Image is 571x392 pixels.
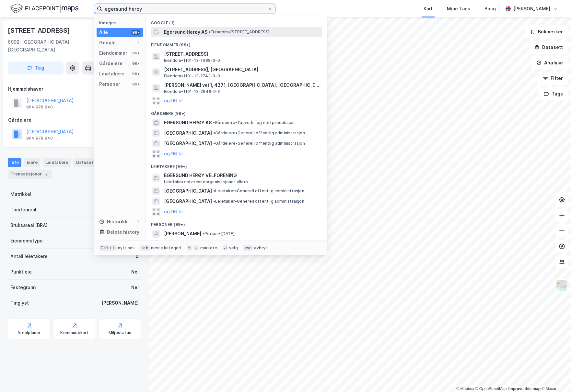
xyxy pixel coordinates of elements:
[107,228,139,236] div: Delete history
[8,170,52,179] div: Transaksjoner
[109,330,131,335] div: Miljøstatus
[99,70,124,78] div: Leietakere
[8,116,141,124] div: Gårdeiere
[213,120,215,125] span: •
[203,231,204,236] span: •
[529,41,568,54] button: Datasett
[131,71,140,76] div: 99+
[10,3,78,14] img: logo.f888ab2527a4732fd821a326f86c7f29.svg
[17,330,41,335] div: Arealplaner
[164,97,183,105] button: og 96 til
[213,141,215,146] span: •
[99,28,108,36] div: Alle
[213,130,215,135] span: •
[8,158,21,167] div: Info
[43,171,50,177] div: 2
[60,330,88,335] div: Kommunekart
[539,361,571,392] div: Kontrollprogram for chat
[99,60,122,67] div: Gårdeiere
[135,219,140,224] div: 1
[525,25,568,38] button: Bokmerker
[213,188,215,193] span: •
[475,386,507,391] a: OpenStreetMap
[164,230,201,238] span: [PERSON_NAME]
[10,237,43,245] div: Eiendomstype
[164,50,320,58] span: [STREET_ADDRESS]
[131,61,140,66] div: 99+
[99,245,117,251] div: Ctrl + k
[164,208,183,216] button: og 96 til
[99,218,127,226] div: Historikk
[164,81,320,89] span: [PERSON_NAME] vei 1, 4371, [GEOGRAPHIC_DATA], [GEOGRAPHIC_DATA]
[213,188,304,194] span: Leietaker • Generell offentlig administrasjon
[164,28,207,36] span: Egersund Herøy AS
[101,299,139,307] div: [PERSON_NAME]
[203,231,235,236] span: Person • [DATE]
[99,80,120,88] div: Personer
[43,158,71,167] div: Leietakere
[164,66,320,73] span: [STREET_ADDRESS], [GEOGRAPHIC_DATA]
[508,386,541,391] a: Improve this map
[164,197,212,205] span: [GEOGRAPHIC_DATA]
[10,284,36,291] div: Festegrunn
[164,58,220,63] span: Eiendom • 1101-13-1688-0-0
[538,87,568,100] button: Tags
[164,187,212,195] span: [GEOGRAPHIC_DATA]
[200,245,217,251] div: markere
[10,252,48,260] div: Antall leietakere
[213,199,304,204] span: Leietaker • Generell offentlig administrasjon
[99,49,127,57] div: Eiendommer
[513,5,550,13] div: [PERSON_NAME]
[424,5,433,13] div: Kart
[539,361,571,392] iframe: Chat Widget
[164,129,212,137] span: [GEOGRAPHIC_DATA]
[10,299,29,307] div: Tinglyst
[102,4,267,14] input: Søk på adresse, matrikkel, gårdeiere, leietakere eller personer
[164,73,220,79] span: Eiendom • 1101-13-1743-0-0
[213,130,305,136] span: Gårdeiere • Generell offentlig administrasjon
[254,245,267,251] div: avbryt
[8,38,113,54] div: 6092, [GEOGRAPHIC_DATA], [GEOGRAPHIC_DATA]
[10,221,48,229] div: Bruksareal (BRA)
[447,5,470,13] div: Mine Tags
[10,268,32,276] div: Punktleie
[135,40,140,45] div: 1
[26,136,53,141] div: 964 978 840
[131,284,139,291] div: Nei
[99,20,143,25] div: Kategori
[24,158,40,167] div: Eiere
[146,15,327,27] div: Google (1)
[151,245,181,251] div: neste kategori
[146,106,327,118] div: Gårdeiere (99+)
[8,62,64,74] button: Tag
[146,37,327,49] div: Eiendommer (99+)
[213,199,215,204] span: •
[537,72,568,85] button: Filter
[213,141,305,146] span: Gårdeiere • Generell offentlig administrasjon
[140,245,150,251] div: tab
[10,190,31,198] div: Matrikkel
[26,105,53,110] div: 964 978 840
[131,30,140,35] div: 99+
[8,85,141,93] div: Hjemmelshaver
[484,5,496,13] div: Bolig
[164,89,221,94] span: Eiendom • 1101-13-2646-0-0
[131,82,140,87] div: 99+
[99,39,116,47] div: Google
[209,29,270,35] span: Eiendom • [STREET_ADDRESS]
[146,159,327,171] div: Leietakere (99+)
[556,279,568,291] img: Z
[164,119,212,127] span: EGERSUND HERØY AS
[135,252,139,260] div: 0
[164,140,212,147] span: [GEOGRAPHIC_DATA]
[8,25,71,36] div: [STREET_ADDRESS]
[131,268,139,276] div: Nei
[118,245,135,251] div: nytt søk
[213,120,295,125] span: Gårdeiere • Tauverk- og nettproduksjon
[531,56,568,69] button: Analyse
[243,245,253,251] div: esc
[146,217,327,229] div: Personer (99+)
[10,206,36,214] div: Tomteareal
[164,179,248,185] span: Leietaker • Interesseorganisasjoner ellers
[74,158,98,167] div: Datasett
